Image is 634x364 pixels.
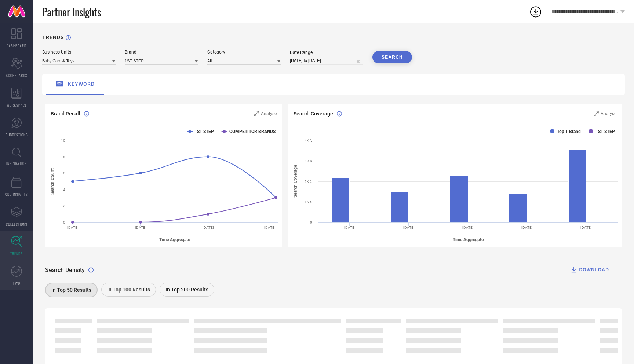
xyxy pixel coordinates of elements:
div: DOWNLOAD [570,266,609,273]
span: SCORECARDS [6,73,28,78]
text: COMPETITOR BRANDS [229,129,276,134]
text: [DATE] [521,225,533,229]
text: [DATE] [344,225,355,229]
h1: TRENDS [42,34,64,40]
text: 8 [63,155,65,159]
text: 0 [63,220,65,224]
text: 10 [61,139,65,143]
span: WORKSPACE [7,102,27,108]
span: SUGGESTIONS [6,132,28,137]
text: 0 [310,220,312,224]
button: DOWNLOAD [561,262,618,277]
text: 4 [63,188,65,192]
span: Search Coverage [294,111,333,117]
svg: Zoom [254,111,259,116]
button: SEARCH [372,51,412,63]
span: DASHBOARD [7,43,26,48]
text: [DATE] [203,225,214,229]
span: INSPIRATION [6,161,27,166]
span: In Top 100 Results [107,287,150,293]
text: [DATE] [135,225,146,229]
span: Search Density [45,266,85,273]
tspan: Time Aggregate [452,237,484,242]
span: Analyse [601,111,616,116]
span: COLLECTIONS [6,221,28,227]
span: CDC INSIGHTS [5,191,28,197]
text: 2K % [305,180,312,184]
div: Brand [125,49,198,55]
tspan: Search Coverage [293,165,298,198]
span: In Top 50 Results [51,287,91,293]
span: TRENDS [10,251,23,256]
span: Partner Insights [42,4,101,19]
span: Analyse [261,111,277,116]
text: [DATE] [403,225,414,229]
text: 4K % [305,139,312,143]
span: keyword [68,81,95,87]
text: 6 [63,171,65,175]
div: Open download list [529,5,542,18]
span: FWD [13,280,20,286]
text: [DATE] [67,225,79,229]
text: 1ST STEP [595,129,615,134]
span: Brand Recall [51,111,80,117]
text: [DATE] [264,225,276,229]
text: 3K % [305,159,312,163]
div: Date Range [290,50,363,55]
span: In Top 200 Results [165,287,208,293]
text: 1ST STEP [194,129,214,134]
tspan: Time Aggregate [159,237,190,242]
svg: Zoom [594,111,599,116]
tspan: Search Count [50,168,55,195]
text: [DATE] [462,225,474,229]
text: [DATE] [580,225,592,229]
text: 1K % [305,200,312,204]
text: 2 [63,204,65,208]
div: Business Units [42,49,116,55]
text: Top 1 Brand [557,129,581,134]
div: Category [207,49,281,55]
input: Select date range [290,57,363,65]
